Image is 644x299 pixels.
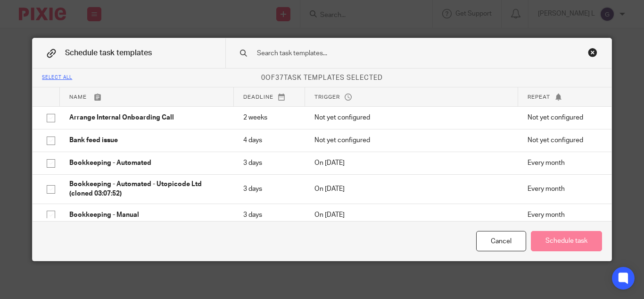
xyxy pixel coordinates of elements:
[531,231,602,251] button: Schedule task
[69,158,224,168] p: Bookkeeping - Automated
[528,210,597,220] p: Every month
[314,113,509,122] p: Not yet configured
[65,49,152,57] span: Schedule task templates
[256,48,553,59] input: Search task templates...
[275,75,284,81] span: 37
[314,210,509,220] p: On [DATE]
[314,184,509,194] p: On [DATE]
[314,136,509,145] p: Not yet configured
[528,184,597,194] p: Every month
[528,158,597,168] p: Every month
[69,113,224,122] p: Arrange Internal Onboarding Call
[243,136,296,145] p: 4 days
[476,231,526,251] div: Cancel
[69,210,224,220] p: Bookkeeping - Manual
[314,93,509,101] p: Trigger
[69,179,224,199] p: Bookkeeping - Automated - Utopicode Ltd (cloned 03:07:52)
[33,73,611,83] p: of task templates selected
[243,184,296,194] p: 3 days
[528,93,597,101] p: Repeat
[69,94,87,100] span: Name
[528,113,597,122] p: Not yet configured
[243,158,296,168] p: 3 days
[243,113,296,122] p: 2 weeks
[261,75,265,81] span: 0
[69,136,224,145] p: Bank feed issue
[243,210,296,220] p: 3 days
[528,136,597,145] p: Not yet configured
[243,93,296,101] p: Deadline
[588,48,597,57] div: Close this dialog window
[42,75,72,81] div: Select all
[314,158,509,168] p: On [DATE]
